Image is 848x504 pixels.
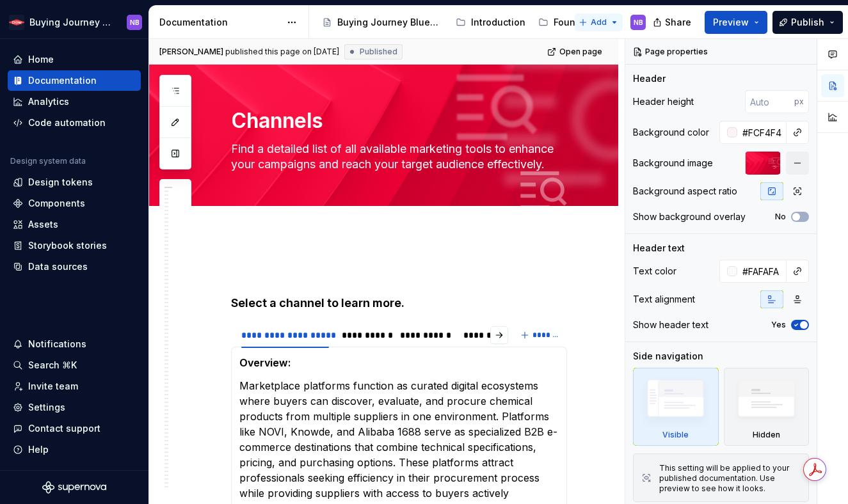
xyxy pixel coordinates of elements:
a: Storybook stories [8,235,141,256]
span: Publish [791,16,824,29]
a: Data sources [8,256,141,277]
div: Side navigation [633,350,703,363]
button: Notifications [8,334,141,354]
div: Page tree [317,10,572,35]
div: Text alignment [633,293,695,306]
div: Code automation [28,116,106,129]
div: Background color [633,126,709,139]
textarea: Channels [228,106,564,136]
p: px [794,97,804,107]
div: Background aspect ratio [633,185,737,198]
div: NB [130,17,140,28]
div: Analytics [28,95,69,108]
div: Search ⌘K [28,359,77,372]
a: Invite team [8,376,141,397]
a: Introduction [451,12,531,33]
div: This setting will be applied to your published documentation. Use preview to see how it looks. [659,463,801,494]
img: ebcb961f-3702-4f4f-81a3-20bbd08d1a2b.png [9,15,24,30]
div: Show background overlay [633,210,746,223]
div: Settings [28,401,65,414]
h4: Select a channel to learn more. [231,295,567,311]
a: Settings [8,397,141,418]
div: Hidden [724,368,810,446]
span: Add [591,17,607,28]
div: Data sources [28,260,88,273]
span: Open page [559,47,602,57]
div: Notifications [28,338,86,350]
div: Storybook stories [28,239,107,252]
a: Documentation [8,70,141,91]
div: Header text [633,242,685,255]
div: Design system data [10,156,86,166]
input: Auto [737,260,787,283]
a: Analytics [8,91,141,112]
textarea: Find a detailed list of all available marketing tools to enhance your campaigns and reach your ta... [228,139,564,175]
span: Published [360,47,397,57]
div: Introduction [471,16,525,29]
button: Add [575,13,623,31]
div: Header [633,72,666,85]
button: Buying Journey BlueprintNB [3,8,146,36]
div: Invite team [28,380,78,393]
div: Documentation [28,74,97,87]
button: Publish [772,11,843,34]
button: Contact support [8,418,141,439]
button: Help [8,439,141,460]
div: Foundation [554,16,604,29]
strong: Overview: [239,356,291,369]
label: Yes [771,320,786,330]
div: Design tokens [28,176,93,189]
a: Open page [543,43,608,61]
a: Assets [8,214,141,235]
input: Auto [745,90,794,113]
div: Show header text [633,319,708,331]
a: Design tokens [8,172,141,193]
div: Header height [633,95,694,108]
a: Home [8,49,141,70]
label: No [775,212,786,222]
input: Auto [737,121,787,144]
button: Preview [705,11,767,34]
svg: Supernova Logo [42,481,106,494]
button: Share [646,11,700,34]
span: Share [665,16,691,29]
div: NB [634,17,643,28]
span: [PERSON_NAME] [159,47,223,57]
div: Text color [633,265,676,278]
div: Hidden [753,430,780,440]
div: Assets [28,218,58,231]
span: Preview [713,16,749,29]
a: Components [8,193,141,214]
div: Components [28,197,85,210]
div: Background image [633,157,713,169]
a: Code automation [8,113,141,133]
div: published this page on [DATE] [225,47,339,57]
div: Help [28,443,49,456]
div: Contact support [28,422,100,435]
div: Documentation [159,16,280,29]
a: Buying Journey Blueprint [317,12,448,33]
div: Visible [662,430,689,440]
div: Buying Journey Blueprint [29,16,111,29]
button: Search ⌘K [8,355,141,375]
div: Home [28,53,54,66]
a: Foundation [533,12,609,33]
div: Visible [633,368,719,446]
div: Buying Journey Blueprint [337,16,443,29]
